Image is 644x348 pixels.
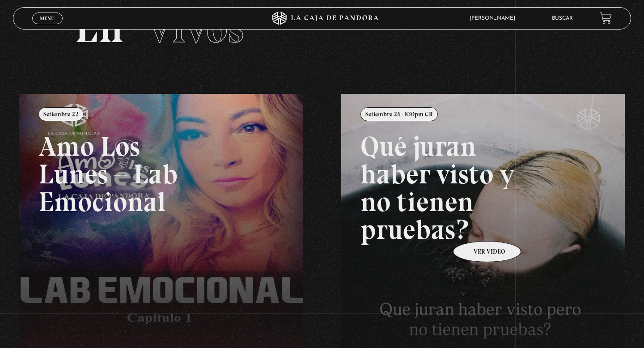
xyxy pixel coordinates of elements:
[552,16,573,21] a: Buscar
[465,16,524,21] span: [PERSON_NAME]
[600,12,612,24] a: View your shopping cart
[37,23,58,29] span: Cerrar
[40,16,55,21] span: Menu
[75,7,569,49] h2: En
[146,2,244,53] span: Vivos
